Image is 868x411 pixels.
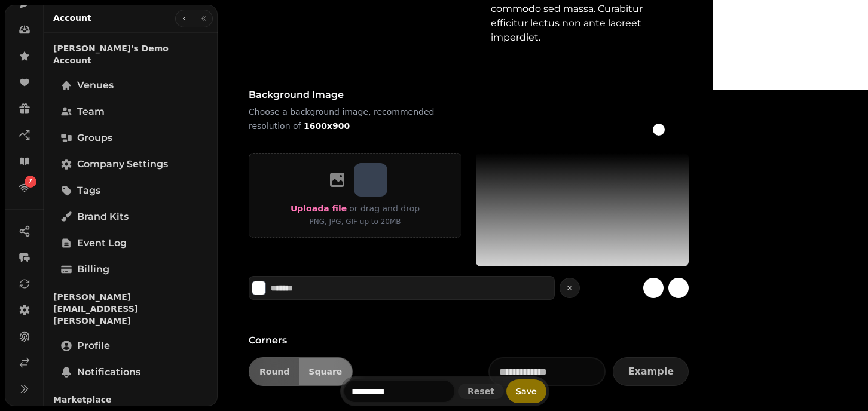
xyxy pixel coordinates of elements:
span: Notifications [77,365,140,379]
span: Square [308,367,342,376]
span: Save [516,387,537,395]
span: Round [259,367,289,376]
div: Select color [249,276,555,300]
span: Example [628,367,674,376]
a: Event log [53,231,208,255]
span: Team [77,105,105,119]
p: [PERSON_NAME][EMAIL_ADDRESS][PERSON_NAME] [53,286,208,332]
span: Tags [77,183,100,198]
a: Venues [53,73,208,97]
button: Round [249,358,299,385]
span: Venues [77,78,114,93]
span: Profile [77,339,110,353]
a: Tags [53,179,208,203]
p: PNG, JPG, GIF up to 20MB [291,216,420,228]
p: Marketplace [53,389,208,410]
button: Reset [458,384,504,399]
span: Brand Kits [77,210,129,224]
button: Square [299,358,352,385]
span: Billing [77,262,109,277]
button: cancel [560,278,580,298]
button: Example [613,357,689,386]
span: Company settings [77,157,168,171]
b: 1600x900 [304,121,350,131]
span: Event log [77,236,127,250]
p: or drag and drop [347,201,420,216]
a: Company settings [53,152,208,176]
span: Reset [467,387,494,395]
h2: Account [53,12,91,24]
button: Save [506,379,546,403]
a: Billing [53,257,208,281]
a: Notifications [53,360,208,384]
a: 7 [13,176,36,200]
h3: Background image [249,88,466,102]
p: Choose a background image, recommended resolution of [249,105,466,133]
a: Brand Kits [53,205,208,229]
p: [PERSON_NAME]'s Demo Account [53,38,208,71]
a: Team [53,100,208,124]
a: Groups [53,126,208,150]
h3: Corners [249,333,689,348]
span: 7 [29,177,32,186]
span: Upload a file [291,204,347,213]
span: Groups [77,131,112,145]
button: gradient [668,278,689,298]
a: Profile [53,334,208,358]
button: gradient [643,278,664,298]
button: Select color [252,281,266,295]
